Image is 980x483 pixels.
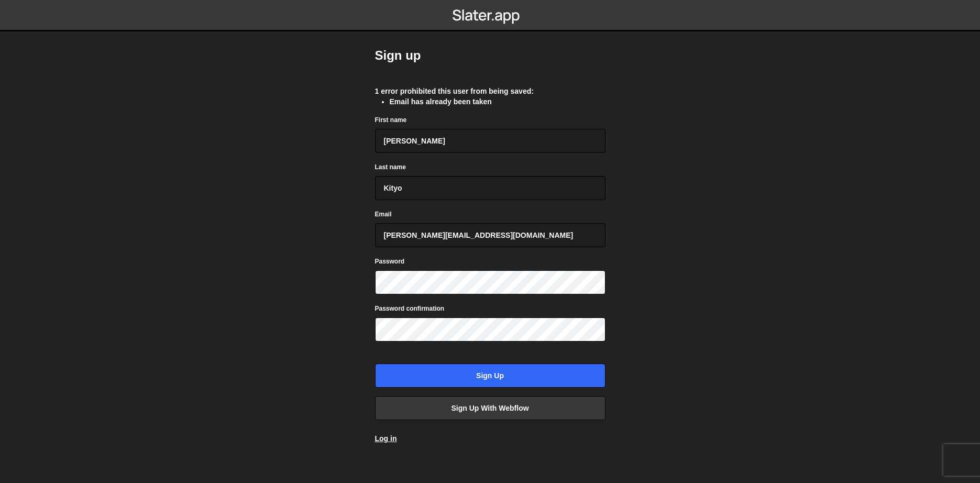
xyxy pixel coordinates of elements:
[375,434,397,443] a: Log in
[375,47,605,64] h2: Sign up
[375,396,605,420] a: Sign up with Webflow
[375,303,445,314] label: Password confirmation
[375,209,392,219] label: Email
[375,86,605,96] div: 1 error prohibited this user from being saved:
[375,364,605,388] input: Sign up
[390,96,605,107] li: Email has already been taken
[375,115,407,125] label: First name
[375,162,406,172] label: Last name
[375,256,405,267] label: Password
